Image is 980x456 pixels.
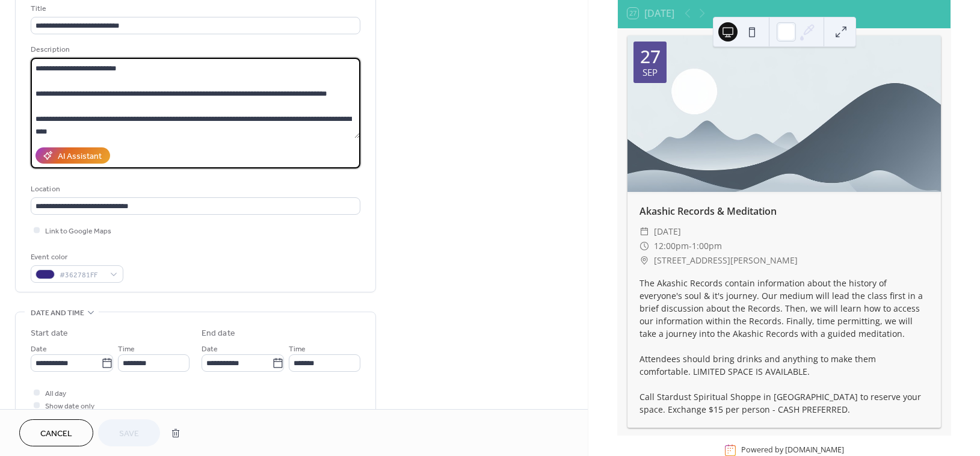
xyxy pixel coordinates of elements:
[31,2,358,15] div: Title
[40,428,72,440] span: Cancel
[741,445,844,455] div: Powered by
[689,239,692,253] span: -
[31,327,68,340] div: Start date
[627,204,941,218] div: Akashic Records & Meditation
[202,327,235,340] div: End date
[31,183,358,196] div: Location
[654,253,798,268] span: [STREET_ADDRESS][PERSON_NAME]
[785,445,844,455] a: [DOMAIN_NAME]
[31,251,121,263] div: Event color
[640,48,661,66] div: 27
[118,343,135,356] span: Time
[60,269,104,282] span: #362781FF
[627,277,941,416] div: The Akashic Records contain information about the history of everyone's soul & it's journey. Our ...
[45,387,66,400] span: All day
[692,239,722,253] span: 1:00pm
[45,225,111,238] span: Link to Google Maps
[639,239,649,253] div: ​
[31,343,47,356] span: Date
[35,147,110,164] button: AI Assistant
[289,343,306,356] span: Time
[639,253,649,268] div: ​
[45,400,94,413] span: Show date only
[643,68,658,77] div: Sep
[654,239,689,253] span: 12:00pm
[202,343,218,356] span: Date
[31,307,84,319] span: Date and time
[654,224,681,239] span: [DATE]
[58,150,102,163] div: AI Assistant
[19,419,93,446] button: Cancel
[31,43,358,56] div: Description
[639,224,649,239] div: ​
